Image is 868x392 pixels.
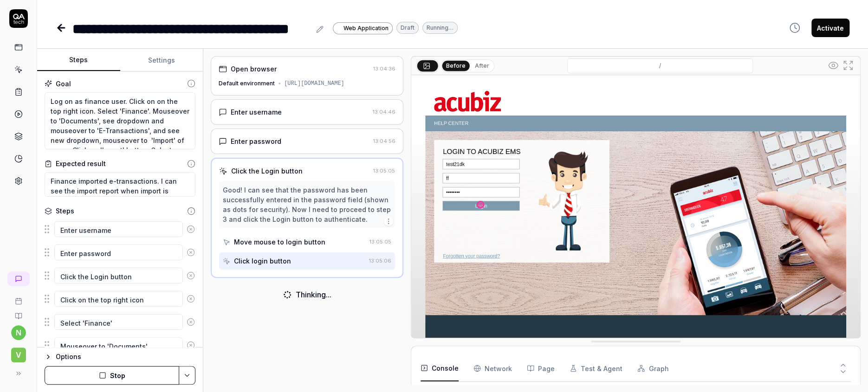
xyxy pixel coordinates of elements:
[422,22,458,34] div: Running…
[183,220,199,238] button: Remove step
[4,290,33,305] a: Book a call with us
[45,335,195,355] div: Suggestions
[826,58,841,73] button: Show all interative elements
[637,355,668,381] button: Graph
[11,325,26,340] button: n
[373,109,395,115] time: 13:04:46
[231,64,277,74] div: Open browser
[811,19,849,37] button: Activate
[183,243,199,262] button: Remove step
[471,61,493,71] button: After
[56,351,195,362] div: Options
[373,167,395,174] time: 13:05:05
[183,266,199,285] button: Remove step
[784,19,806,37] button: View version history
[473,355,512,381] button: Network
[841,58,855,73] button: Open in full screen
[45,219,195,239] div: Suggestions
[411,75,860,355] img: Screenshot
[223,185,391,224] div: Good! I can see that the password has been successfully entered in the password field (shown as d...
[396,22,419,34] div: Draft
[45,243,195,262] div: Suggestions
[219,79,275,88] div: Default environment
[45,312,195,332] div: Suggestions
[333,22,393,34] a: Web Application
[219,233,395,251] button: Move mouse to login button13:05:05
[7,271,30,286] a: New conversation
[231,136,281,146] div: Enter password
[45,366,179,385] button: Stop
[442,60,470,71] button: Before
[284,79,344,88] div: [URL][DOMAIN_NAME]
[183,313,199,331] button: Remove step
[421,355,459,381] button: Console
[4,340,33,364] button: V
[45,351,195,362] button: Options
[231,166,303,176] div: Click the Login button
[527,355,555,381] button: Page
[56,159,106,168] div: Expected result
[45,289,195,308] div: Suggestions
[183,289,199,308] button: Remove step
[45,266,195,285] div: Suggestions
[234,256,291,266] div: Click login button
[219,252,395,270] button: Click login button13:05:06
[120,49,203,71] button: Settings
[373,138,395,144] time: 13:04:56
[4,305,33,320] a: Documentation
[231,107,282,117] div: Enter username
[11,347,26,362] span: V
[37,49,120,71] button: Steps
[369,257,391,264] time: 13:05:06
[369,238,391,245] time: 13:05:05
[343,24,389,32] span: Web Application
[56,206,74,216] div: Steps
[570,355,622,381] button: Test & Agent
[234,237,325,247] div: Move mouse to login button
[296,289,331,300] div: Thinking...
[373,65,395,72] time: 13:04:36
[183,336,199,354] button: Remove step
[56,79,71,89] div: Goal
